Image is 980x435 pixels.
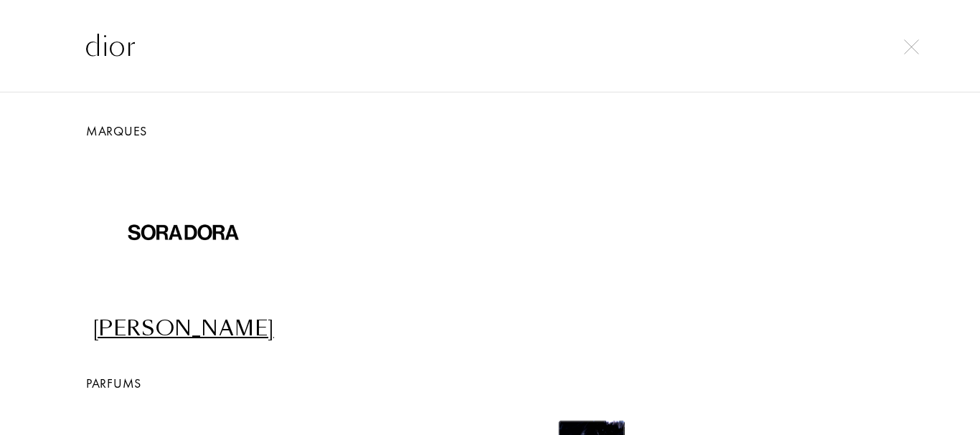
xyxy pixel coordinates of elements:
img: cross.svg [904,39,919,54]
div: Parfums [70,373,910,393]
div: Marques [70,121,910,140]
input: Rechercher [56,24,924,67]
img: Sora Dora [116,162,250,297]
div: [PERSON_NAME] [87,315,280,343]
a: Sora Dora[PERSON_NAME] [81,140,286,345]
